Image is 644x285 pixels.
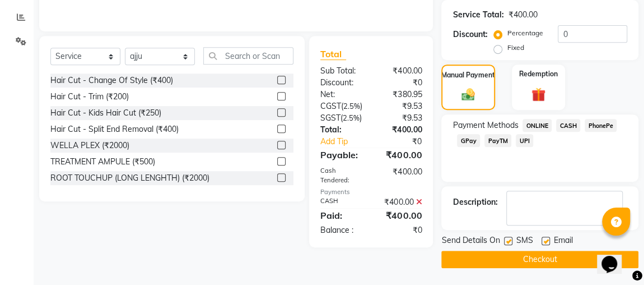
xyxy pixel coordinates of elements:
[50,123,179,135] div: Hair Cut - Split End Removal (₹400)
[320,101,341,111] span: CGST
[452,196,497,208] div: Description:
[507,43,524,53] label: Fixed
[312,77,371,89] div: Discount:
[371,209,431,222] div: ₹400.00
[371,124,431,136] div: ₹400.00
[371,112,431,124] div: ₹9.53
[508,9,537,21] div: ₹400.00
[312,136,381,148] a: Add Tip
[484,134,511,147] span: PayTM
[522,119,552,132] span: ONLINE
[371,166,431,185] div: ₹400.00
[516,235,533,249] span: SMS
[457,134,480,147] span: GPay
[441,235,500,249] span: Send Details On
[203,47,293,65] input: Search or Scan
[516,134,533,147] span: UPI
[371,196,431,208] div: ₹400.00
[452,119,518,131] span: Payment Methods
[50,107,161,119] div: Hair Cut - Kids Hair Cut (₹250)
[50,91,129,103] div: Hair Cut - Trim (₹200)
[371,100,431,112] div: ₹9.53
[320,48,346,60] span: Total
[312,112,371,124] div: ( )
[312,124,371,136] div: Total:
[441,70,495,80] label: Manual Payment
[507,28,543,38] label: Percentage
[371,89,431,100] div: ₹380.95
[371,77,431,89] div: ₹0
[50,156,155,168] div: TREATMENT AMPULE (₹500)
[519,69,558,79] label: Redemption
[312,224,371,236] div: Balance :
[597,240,633,274] iframe: chat widget
[556,119,580,132] span: CASH
[381,136,430,148] div: ₹0
[320,187,422,197] div: Payments
[50,172,209,184] div: ROOT TOUCHUP (LONG LENGHTH) (₹2000)
[312,65,371,77] div: Sub Total:
[585,119,617,132] span: PhonePe
[312,166,371,185] div: Cash Tendered:
[452,29,487,40] div: Discount:
[553,235,572,249] span: Email
[312,89,371,100] div: Net:
[371,224,431,236] div: ₹0
[371,148,431,162] div: ₹400.00
[312,196,371,208] div: CASH
[312,209,371,222] div: Paid:
[343,102,360,111] span: 2.5%
[50,75,173,86] div: Hair Cut - Change Of Style (₹400)
[312,100,371,112] div: ( )
[343,113,360,122] span: 2.5%
[371,65,431,77] div: ₹400.00
[441,251,638,268] button: Checkout
[527,86,550,104] img: _gift.svg
[320,113,340,123] span: SGST
[50,140,129,151] div: WELLA PLEX (₹2000)
[452,9,503,21] div: Service Total:
[312,148,371,162] div: Payable:
[458,87,479,102] img: _cash.svg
